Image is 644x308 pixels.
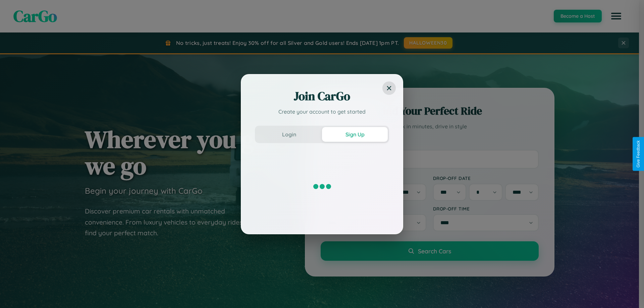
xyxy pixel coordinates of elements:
div: Give Feedback [636,140,641,168]
h2: Join CarGo [255,88,389,104]
p: Create your account to get started [255,108,389,116]
button: Login [256,127,322,142]
iframe: Intercom live chat [7,285,23,301]
button: Sign Up [322,127,388,142]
